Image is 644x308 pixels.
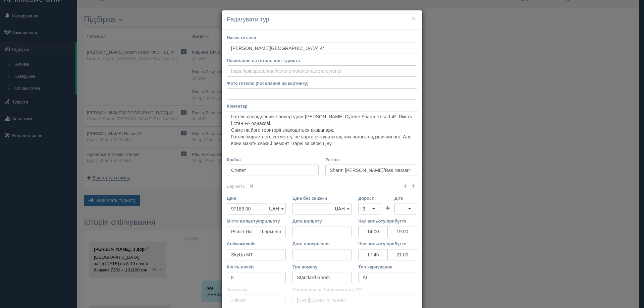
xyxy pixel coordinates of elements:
[227,43,417,54] input: Iberostar Bahia 5*
[227,15,417,24] h4: Редагувати тур
[227,35,417,41] label: Назва готелю
[227,241,286,247] label: Авіакомпанія
[292,241,352,247] label: Дата повернення
[292,287,417,293] label: Посилання на бронювання у ТО
[227,80,417,86] label: Фото готелю (посилання на картинку)
[227,264,286,270] label: Кіл-ть ночей
[227,157,319,163] label: Країна
[332,203,352,214] a: UAH
[227,287,286,293] label: Оператор
[227,218,286,224] label: Місто вильоту/прильоту
[358,241,417,247] label: Час вильоту/прибуття
[292,195,352,201] label: Ціна без знижки
[227,65,417,77] input: https://joinup.ua/hotel/cyrene-hotel-ex-aurora-cyrene/
[335,206,345,211] span: UAH
[358,218,417,224] label: Час вильоту/прибуття
[227,103,417,109] label: Коментар
[227,57,417,64] label: Посилання на готель для туриста
[412,15,416,22] button: ×
[325,157,417,163] label: Регіон
[363,205,365,212] div: 3
[292,218,352,224] label: Дата вильоту
[394,195,417,201] label: Діти
[227,195,286,201] label: Ціна
[358,264,417,270] label: Тип харчування
[242,184,245,189] span: 1
[227,184,261,189] span: Варіант
[267,203,286,214] a: UAH
[292,264,352,270] label: Тип номеру
[269,206,279,211] span: UAH
[358,195,381,201] label: Дорослі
